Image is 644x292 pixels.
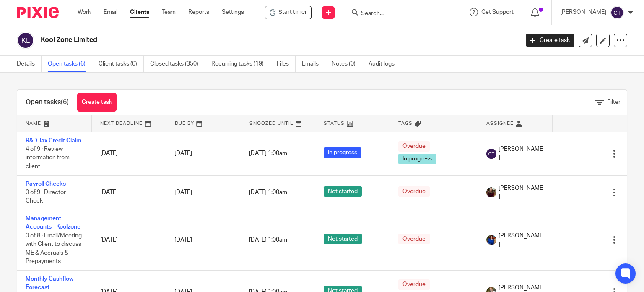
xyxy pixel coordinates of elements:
[188,8,209,16] a: Reports
[526,34,574,47] a: Create task
[249,237,287,243] span: [DATE] 1:00am
[560,8,606,16] p: [PERSON_NAME]
[265,6,312,19] div: Kool Zone Limited
[486,187,496,197] img: MaxAcc_Sep21_ElliDeanPhoto_030.jpg
[61,99,69,105] span: (6)
[324,234,362,244] span: Not started
[174,189,192,195] span: [DATE]
[398,234,430,244] span: Overdue
[99,56,144,72] a: Client tasks (0)
[174,150,192,156] span: [DATE]
[360,10,436,18] input: Search
[607,99,621,105] span: Filter
[92,210,166,271] td: [DATE]
[174,237,192,243] span: [DATE]
[104,8,117,16] a: Email
[249,121,293,126] span: Snoozed Until
[41,36,419,45] h2: Kool Zone Limited
[398,141,430,152] span: Overdue
[26,181,66,187] a: Payroll Checks
[398,186,430,197] span: Overdue
[92,175,166,210] td: [DATE]
[77,93,117,112] a: Create task
[26,146,70,169] span: 4 of 9 · Review information from client
[277,56,296,72] a: Files
[481,9,514,15] span: Get Support
[162,8,176,16] a: Team
[130,8,149,16] a: Clients
[332,56,362,72] a: Notes (0)
[150,56,205,72] a: Closed tasks (350)
[26,216,80,230] a: Management Accounts - Koolzone
[610,6,624,19] img: svg%3E
[78,8,91,16] a: Work
[222,8,244,16] a: Settings
[17,7,59,18] img: Pixie
[324,186,362,197] span: Not started
[486,235,496,245] img: Nicole.jpeg
[398,154,436,164] span: In progress
[499,145,544,162] span: [PERSON_NAME]
[302,56,325,72] a: Emails
[26,276,73,290] a: Monthly Cashflow Forecast
[17,32,34,49] img: svg%3E
[26,233,82,265] span: 0 of 8 · Email/Meeting with Client to discuss ME & Accruals & Prepayments
[499,231,544,249] span: [PERSON_NAME]
[324,147,361,158] span: In progress
[26,138,81,144] a: R&D Tax Credit Claim
[48,56,92,72] a: Open tasks (6)
[369,56,401,72] a: Audit logs
[211,56,270,72] a: Recurring tasks (19)
[398,121,413,126] span: Tags
[324,121,345,126] span: Status
[278,8,307,17] span: Start timer
[26,189,66,204] span: 0 of 9 · Director Check
[499,184,544,201] span: [PERSON_NAME]
[26,98,69,107] h1: Open tasks
[92,132,166,175] td: [DATE]
[17,56,42,72] a: Details
[249,189,287,195] span: [DATE] 1:00am
[486,149,496,159] img: svg%3E
[249,151,287,157] span: [DATE] 1:00am
[398,279,430,290] span: Overdue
